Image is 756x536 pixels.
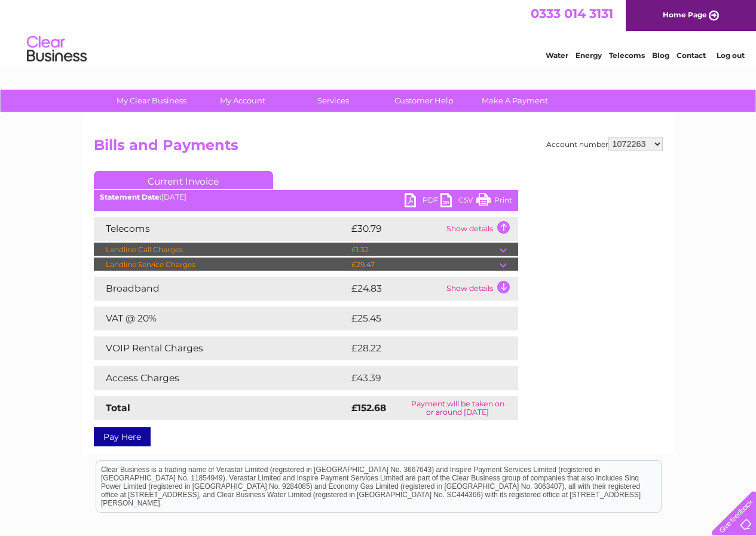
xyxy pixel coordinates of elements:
td: VOIP Rental Charges [94,336,348,360]
td: £29.47 [348,258,500,272]
td: Broadband [94,277,348,301]
a: Water [546,51,568,60]
td: Show details [443,217,518,241]
strong: Total [106,402,130,414]
b: Statement Date: [100,192,161,201]
a: PDF [405,193,440,210]
a: Log out [717,51,745,60]
div: Clear Business is a trading name of Verastar Limited (registered in [GEOGRAPHIC_DATA] No. 3667643... [96,7,661,58]
a: Telecoms [609,51,645,60]
a: My Clear Business [102,90,201,112]
strong: £152.68 [351,402,386,414]
div: [DATE] [94,193,518,201]
a: Contact [677,51,706,60]
td: Telecoms [94,217,348,241]
a: CSV [440,193,476,210]
a: Blog [652,51,669,60]
td: £25.45 [348,307,494,330]
td: VAT @ 20% [94,307,348,330]
a: Customer Help [375,90,473,112]
td: £24.83 [348,277,443,301]
h2: Bills and Payments [94,137,663,160]
a: My Account [193,90,292,112]
a: Energy [576,51,602,60]
a: Current Invoice [94,171,273,189]
img: logo.png [26,31,87,68]
a: Make A Payment [466,90,564,112]
a: Print [476,193,512,210]
td: Show details [443,277,518,301]
a: Services [284,90,382,112]
td: £43.39 [348,366,494,390]
div: Account number [546,137,663,151]
td: £30.79 [348,217,443,241]
td: £1.32 [348,243,500,257]
td: £28.22 [348,336,494,360]
td: Access Charges [94,366,348,390]
a: Pay Here [94,427,151,446]
td: Landline Call Charges [94,243,348,257]
a: 0333 014 3131 [531,6,613,21]
td: Landline Service Charges [94,258,348,272]
td: Payment will be taken on or around [DATE] [397,396,518,420]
